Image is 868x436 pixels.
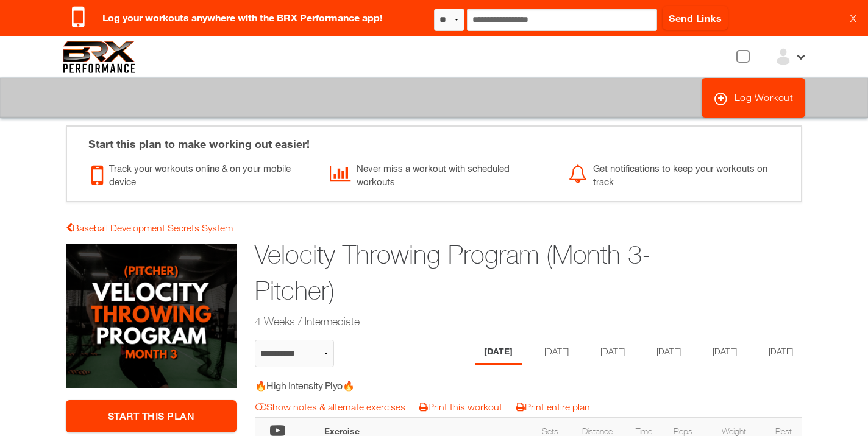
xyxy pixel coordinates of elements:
[475,340,522,365] li: Day 1
[850,12,856,24] a: X
[76,127,792,152] div: Start this plan to make working out easier!
[702,78,806,118] a: Log Workout
[516,401,590,412] a: Print entire plan
[66,222,233,233] a: Baseball Development Secrets System
[419,401,502,412] a: Print this workout
[66,400,237,432] a: Start This Plan
[703,340,746,365] li: Day 5
[255,401,405,412] a: Show notes & alternate exercises
[255,314,708,329] h2: 4 Weeks / Intermediate
[535,340,578,365] li: Day 2
[569,158,789,189] div: Get notifications to keep your workouts on track
[255,379,472,392] h5: 🔥High Intensity Plyo🔥
[647,340,690,365] li: Day 4
[591,340,634,365] li: Day 3
[759,340,802,365] li: Day 6
[91,158,311,189] div: Track your workouts online & on your mobile device
[330,158,550,189] div: Never miss a workout with scheduled workouts
[255,237,708,309] h1: Velocity Throwing Program (Month 3-Pitcher)
[663,6,728,30] a: Send Links
[774,47,792,66] img: ex-default-user.svg
[63,41,135,73] img: 6f7da32581c89ca25d665dc3aae533e4f14fe3ef_original.svg
[66,244,237,388] img: Velocity Throwing Program (Month 3-Pitcher)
